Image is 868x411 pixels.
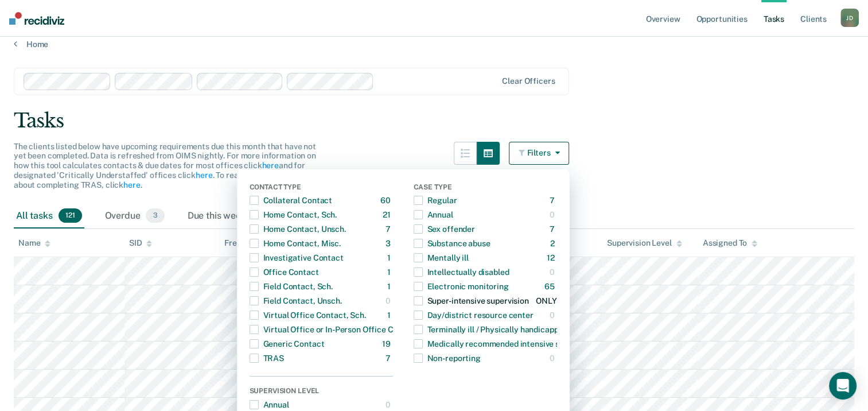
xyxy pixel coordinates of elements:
span: The clients listed below have upcoming requirements due this month that have not yet been complet... [14,142,316,189]
div: Non-reporting [414,349,481,367]
div: 1 [387,277,393,296]
div: Virtual Office Contact, Sch. [250,306,366,324]
a: here [123,180,140,189]
div: 7 [386,220,393,238]
button: Filters [509,142,570,165]
div: Case Type [414,183,557,193]
div: Substance abuse [414,234,491,253]
div: Terminally ill / Physically handicapped [414,320,568,339]
div: Open Intercom Messenger [829,372,857,400]
span: 121 [59,208,82,223]
div: Electronic monitoring [414,277,509,296]
div: Virtual Office or In-Person Office Contact [250,320,418,339]
div: 19 [382,335,393,353]
div: Generic Contact [250,335,325,353]
div: Investigative Contact [250,249,344,267]
div: SID [129,238,153,248]
div: Day/district resource center [414,306,534,324]
div: 1 [387,249,393,267]
div: 1 [387,306,393,324]
div: 0 [550,263,557,281]
div: Collateral Contact [250,191,332,210]
div: Regular [414,191,457,210]
div: 12 [547,249,557,267]
div: 7 [550,191,557,210]
div: 60 [380,191,393,210]
div: Due this week0 [185,204,272,229]
div: 21 [383,205,393,224]
div: 65 [544,277,557,296]
div: All tasks121 [14,204,84,229]
div: Field Contact, Sch. [250,277,333,296]
div: Tasks [14,109,854,133]
div: 7 [550,220,557,238]
a: here [262,161,278,170]
div: 2 [550,234,557,253]
div: Supervision Level [607,238,682,248]
div: 0 [550,306,557,324]
div: Clear officers [502,76,555,86]
div: 1 [387,263,393,281]
div: Frequency [224,238,264,248]
div: Intellectually disabled [414,263,509,281]
span: 3 [146,208,164,223]
a: here [196,170,212,180]
div: J D [840,9,859,27]
div: 3 [386,234,393,253]
div: Home Contact, Unsch. [250,220,346,238]
div: Home Contact, Sch. [250,205,337,224]
div: Medically recommended intensive supervision [414,335,598,353]
button: JD [840,9,859,27]
div: Field Contact, Unsch. [250,292,342,310]
div: 0 [386,292,393,310]
div: Overdue3 [103,204,167,229]
div: Name [18,238,50,248]
div: 0 [550,205,557,224]
div: 0 [550,349,557,367]
div: Contact Type [250,183,393,193]
a: Home [14,39,854,49]
div: 7 [386,349,393,367]
div: Supervision Level [250,387,393,397]
div: Mentally ill [414,249,469,267]
div: Office Contact [250,263,319,281]
div: Annual [414,205,453,224]
div: TRAS [250,349,284,367]
div: ONLY [536,292,556,310]
div: Assigned To [703,238,757,248]
div: Home Contact, Misc. [250,234,341,253]
div: Sex offender [414,220,475,238]
img: Recidiviz [9,12,64,25]
div: Super-intensive supervision [414,292,529,310]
